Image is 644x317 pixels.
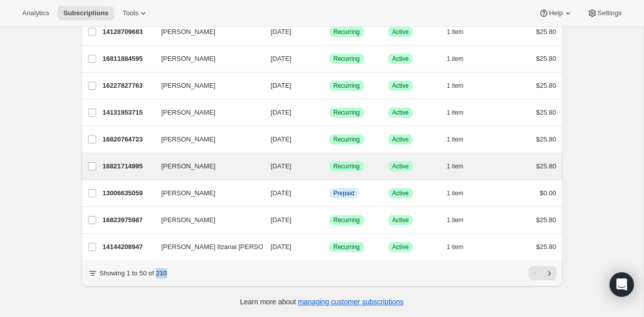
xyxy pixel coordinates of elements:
div: 14128709683[PERSON_NAME][DATE]SuccessRecurringSuccessActive1 item$25.80 [103,25,556,39]
span: Recurring [334,135,360,144]
span: Active [392,135,409,144]
span: $25.80 [536,135,556,143]
span: Subscriptions [63,9,108,17]
span: 1 item [447,162,464,170]
span: [PERSON_NAME] [162,108,216,118]
span: Active [392,162,409,170]
button: [PERSON_NAME] [155,78,257,94]
span: $25.80 [536,109,556,116]
span: Active [392,243,409,251]
button: [PERSON_NAME] [155,24,257,40]
div: 14144208947[PERSON_NAME] Itzanai [PERSON_NAME][DATE]SuccessRecurringSuccessActive1 item$25.80 [103,240,556,254]
span: 1 item [447,189,464,197]
span: 1 item [447,109,464,117]
p: 16823975987 [103,215,153,225]
button: [PERSON_NAME] [155,131,257,148]
span: $25.80 [536,82,556,89]
span: [DATE] [271,162,292,170]
span: Recurring [334,82,360,90]
span: Recurring [334,216,360,224]
span: [DATE] [271,243,292,251]
span: $25.80 [536,216,556,224]
span: 1 item [447,135,464,144]
p: 14131953715 [103,108,153,118]
span: [PERSON_NAME] [162,161,216,171]
p: 14128709683 [103,27,153,37]
p: 16811884595 [103,54,153,64]
button: Next [542,266,556,280]
p: Learn more about [240,297,404,307]
span: [DATE] [271,55,292,62]
span: Analytics [22,9,49,17]
span: [DATE] [271,82,292,89]
span: Active [392,28,409,36]
span: Recurring [334,109,360,117]
div: 16227827763[PERSON_NAME][DATE]SuccessRecurringSuccessActive1 item$25.80 [103,79,556,93]
span: Settings [597,9,622,17]
button: 1 item [447,240,475,254]
button: [PERSON_NAME] [155,104,257,121]
button: [PERSON_NAME] Itzanai [PERSON_NAME] [155,239,257,255]
button: 1 item [447,52,475,66]
p: 16821714995 [103,161,153,171]
span: 1 item [447,216,464,224]
span: [PERSON_NAME] [162,188,216,198]
span: [DATE] [271,109,292,116]
button: 1 item [447,79,475,93]
span: 1 item [447,82,464,90]
button: Help [533,6,579,20]
span: Prepaid [334,189,354,197]
button: Tools [116,6,154,20]
button: 1 item [447,186,475,200]
p: 13006635059 [103,188,153,198]
div: 14131953715[PERSON_NAME][DATE]SuccessRecurringSuccessActive1 item$25.80 [103,105,556,120]
div: 16820764723[PERSON_NAME][DATE]SuccessRecurringSuccessActive1 item$25.80 [103,132,556,147]
span: Recurring [334,162,360,170]
button: 1 item [447,25,475,39]
span: $25.80 [536,28,556,36]
span: [DATE] [271,189,292,197]
button: 1 item [447,213,475,227]
span: Help [549,9,562,17]
span: [PERSON_NAME] [162,81,216,91]
span: Active [392,216,409,224]
p: Showing 1 to 50 of 210 [100,268,167,278]
span: $25.80 [536,162,556,170]
p: 16227827763 [103,81,153,91]
span: Tools [123,9,138,17]
span: 1 item [447,243,464,251]
span: [DATE] [271,216,292,224]
span: Active [392,82,409,90]
a: managing customer subscriptions [298,298,404,306]
span: Recurring [334,55,360,63]
nav: Pagination [529,266,556,280]
button: [PERSON_NAME] [155,51,257,67]
div: 16821714995[PERSON_NAME][DATE]SuccessRecurringSuccessActive1 item$25.80 [103,159,556,173]
button: Settings [581,6,628,20]
span: [PERSON_NAME] [162,27,216,37]
span: Recurring [334,243,360,251]
span: [PERSON_NAME] [162,215,216,225]
button: Analytics [16,6,55,20]
span: Recurring [334,28,360,36]
span: $0.00 [540,189,556,197]
span: $25.80 [536,55,556,62]
span: 1 item [447,55,464,63]
span: [DATE] [271,28,292,36]
span: Active [392,55,409,63]
span: [DATE] [271,135,292,143]
p: 16820764723 [103,134,153,145]
button: [PERSON_NAME] [155,212,257,228]
span: Active [392,189,409,197]
button: 1 item [447,105,475,120]
button: 1 item [447,132,475,147]
div: 16811884595[PERSON_NAME][DATE]SuccessRecurringSuccessActive1 item$25.80 [103,52,556,66]
span: 1 item [447,28,464,36]
button: [PERSON_NAME] [155,158,257,174]
div: 16823975987[PERSON_NAME][DATE]SuccessRecurringSuccessActive1 item$25.80 [103,213,556,227]
span: $25.80 [536,243,556,251]
span: [PERSON_NAME] [162,54,216,64]
button: Subscriptions [57,6,114,20]
p: 14144208947 [103,242,153,252]
div: 13006635059[PERSON_NAME][DATE]InfoPrepaidSuccessActive1 item$0.00 [103,186,556,200]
